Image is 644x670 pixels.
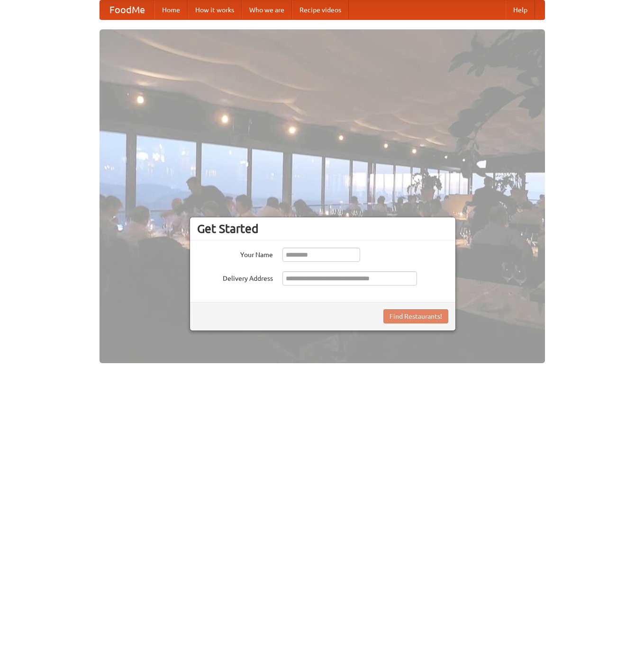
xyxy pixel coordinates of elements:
[383,309,448,323] button: Find Restaurants!
[242,0,292,19] a: Who we are
[154,0,188,19] a: Home
[197,222,448,236] h3: Get Started
[197,248,273,259] label: Your Name
[100,0,154,19] a: FoodMe
[292,0,349,19] a: Recipe videos
[188,0,242,19] a: How it works
[197,271,273,283] label: Delivery Address
[506,0,535,19] a: Help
